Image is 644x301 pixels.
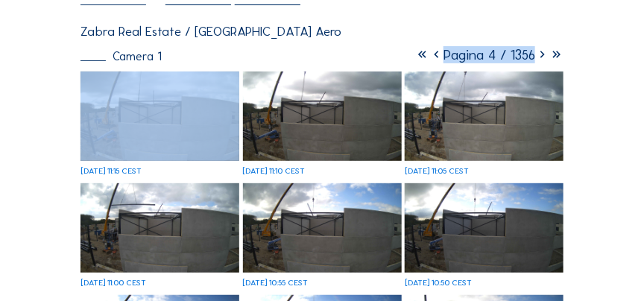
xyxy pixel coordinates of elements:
[405,183,563,273] img: image_53505353
[80,279,146,287] div: [DATE] 11:00 CEST
[405,167,469,175] div: [DATE] 11:05 CEST
[80,72,239,161] img: image_53506020
[243,72,402,161] img: image_53505881
[243,183,402,273] img: image_53505513
[80,51,162,63] div: Camera 1
[405,279,472,287] div: [DATE] 10:50 CEST
[243,279,309,287] div: [DATE] 10:55 CEST
[243,167,306,175] div: [DATE] 11:10 CEST
[443,46,535,63] span: Pagina 4 / 1356
[80,25,341,38] div: Zabra Real Estate / [GEOGRAPHIC_DATA] Aero
[80,167,142,175] div: [DATE] 11:15 CEST
[405,72,563,161] img: image_53505733
[80,183,239,273] img: image_53505577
